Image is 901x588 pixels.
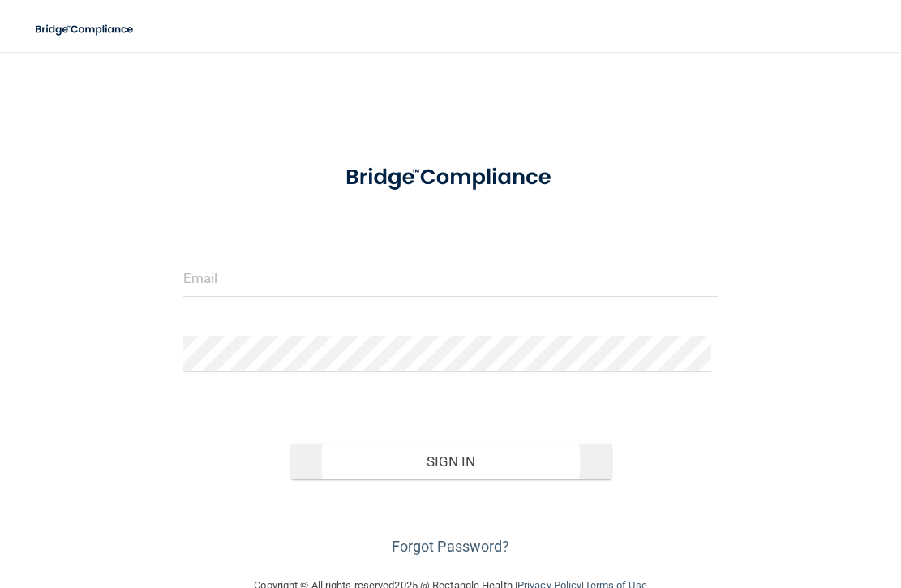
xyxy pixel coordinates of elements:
[323,149,578,206] img: bridge_compliance_login_screen.278c3ca4.svg
[24,13,146,46] img: bridge_compliance_login_screen.278c3ca4.svg
[183,260,719,297] input: Email
[392,538,510,555] a: Forgot Password?
[290,444,611,479] button: Sign In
